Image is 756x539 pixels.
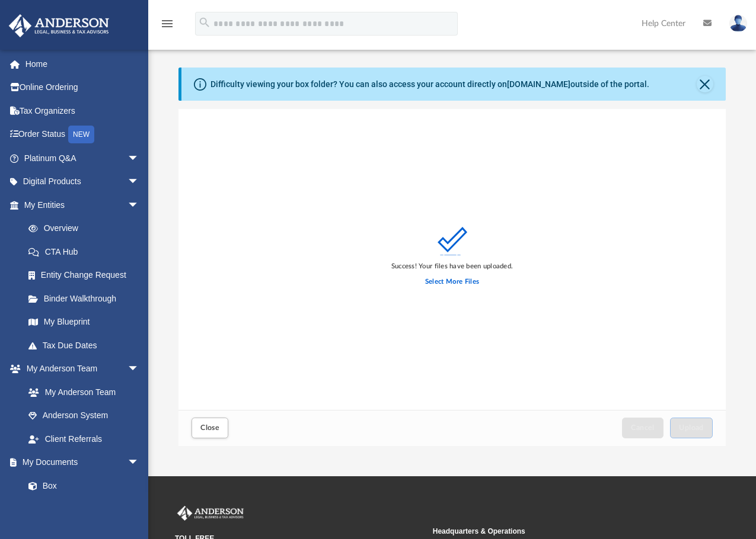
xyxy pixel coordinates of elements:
[697,76,713,92] button: Close
[68,126,94,143] div: NEW
[200,424,219,431] span: Close
[17,498,151,521] a: Meeting Minutes
[8,76,157,100] a: Online Ordering
[17,287,157,310] a: Binder Walkthrough
[425,277,479,287] label: Select More Files
[8,123,157,147] a: Order StatusNEW
[433,526,682,537] small: Headquarters & Operations
[17,474,145,498] a: Box
[5,14,113,37] img: Anderson Advisors Platinum Portal
[8,52,157,76] a: Home
[17,310,151,334] a: My Blueprint
[729,15,747,32] img: User Pic
[17,240,157,264] a: CTA Hub
[17,217,157,240] a: Overview
[127,170,151,194] span: arrow_drop_down
[160,23,174,31] a: menu
[160,17,174,31] i: menu
[17,380,145,404] a: My Anderson Team
[391,261,513,272] div: Success! Your files have been uploaded.
[8,357,151,381] a: My Anderson Teamarrow_drop_down
[127,451,151,475] span: arrow_drop_down
[210,78,649,91] div: Difficulty viewing your box folder? You can also access your account directly on outside of the p...
[17,333,157,357] a: Tax Due Dates
[192,418,228,438] button: Close
[507,79,570,89] a: [DOMAIN_NAME]
[670,418,713,438] button: Upload
[178,109,726,446] div: Upload
[631,424,655,431] span: Cancel
[8,193,157,217] a: My Entitiesarrow_drop_down
[17,404,151,428] a: Anderson System
[8,451,151,474] a: My Documentsarrow_drop_down
[127,193,151,217] span: arrow_drop_down
[8,170,157,194] a: Digital Productsarrow_drop_down
[175,506,246,521] img: Anderson Advisors Platinum Portal
[17,427,151,451] a: Client Referrals
[622,418,664,438] button: Cancel
[679,424,704,431] span: Upload
[127,357,151,381] span: arrow_drop_down
[8,146,157,170] a: Platinum Q&Aarrow_drop_down
[127,146,151,171] span: arrow_drop_down
[17,264,157,287] a: Entity Change Request
[8,99,157,123] a: Tax Organizers
[198,16,211,29] i: search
